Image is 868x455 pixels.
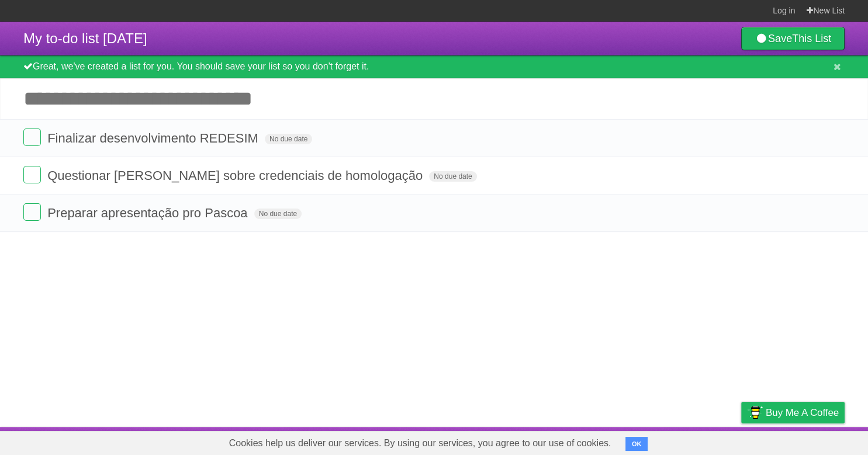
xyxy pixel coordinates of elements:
[686,430,712,452] a: Terms
[47,131,261,145] span: Finalizar desenvolvimento REDESIM
[766,402,839,423] span: Buy me a coffee
[265,134,312,144] span: No due date
[23,203,41,221] label: Done
[23,128,41,146] label: Done
[741,402,845,423] a: Buy me a coffee
[726,430,756,452] a: Privacy
[625,437,648,451] button: OK
[771,430,845,452] a: Suggest a feature
[47,206,250,220] span: Preparar apresentação pro Pascoa
[741,27,845,50] a: SaveThis List
[47,168,426,183] span: Questionar [PERSON_NAME] sobre credenciais de homologação
[217,432,623,455] span: Cookies help us deliver our services. By using our services, you agree to our use of cookies.
[586,430,610,452] a: About
[792,33,831,44] b: This List
[23,30,147,46] span: My to-do list [DATE]
[747,402,763,422] img: Buy me a coffee
[624,430,672,452] a: Developers
[254,209,302,219] span: No due date
[429,171,476,182] span: No due date
[23,166,41,183] label: Done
